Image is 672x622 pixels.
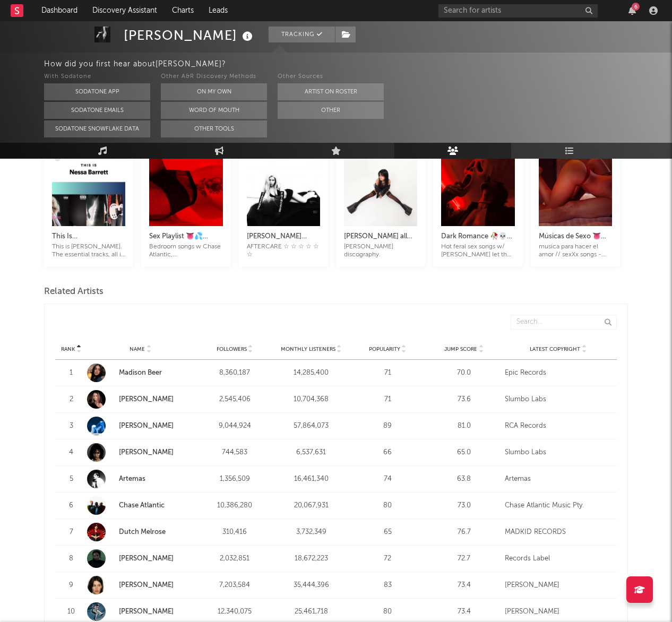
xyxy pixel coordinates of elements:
[199,421,270,431] div: 9,044,924
[505,368,611,378] div: Epic Records
[281,346,335,352] span: Monthly Listeners
[119,476,145,482] a: Artemas
[438,4,598,18] input: Search for artists
[352,447,423,458] div: 66
[441,220,514,259] a: Dark Romance 🥀💀spicy sex playlist (Freaky songs for wattpad, booktok, Hunting [PERSON_NAME], smut...
[161,102,267,119] button: Word Of Mouth
[199,580,270,591] div: 7,203,584
[428,368,499,378] div: 70.0
[119,396,174,403] a: [PERSON_NAME]
[441,243,514,259] div: Hot feral sex songs w/ [PERSON_NAME] let the world burn, [PERSON_NAME], [PERSON_NAME], [PERSON_NA...
[52,230,125,243] div: This Is [PERSON_NAME]
[278,83,384,100] button: Artist on Roster
[119,422,174,429] a: [PERSON_NAME]
[511,315,617,330] input: Search...
[428,527,499,538] div: 76.7
[352,474,423,485] div: 74
[161,83,267,100] button: On My Own
[149,220,222,259] a: Sex Playlist 👅💦Hottest Bedroom Music🔞 ([PERSON_NAME], [PERSON_NAME], Two feet, The NeighbourhoodB...
[44,83,150,100] button: Sodatone App
[352,554,423,564] div: 72
[539,220,612,259] a: Músicas de Sexo 👅 Música para [PERSON_NAME], el sin respeto o cardio | PLAYLIST DE SEXOmusica par...
[61,527,82,538] div: 7
[161,71,267,83] div: Other A&R Discovery Methods
[530,346,580,352] span: Latest Copyright
[87,470,194,488] a: Artemas
[119,529,166,535] a: Dutch Melrose
[444,346,477,352] span: Jump Score
[44,120,150,137] button: Sodatone Snowflake Data
[275,527,347,538] div: 3,732,349
[428,607,499,617] div: 73.4
[61,500,82,511] div: 6
[352,368,423,378] div: 71
[441,230,514,243] div: Dark Romance 🥀💀spicy sex playlist (Freaky songs for wattpad, booktok, Hunting [PERSON_NAME], smut...
[130,346,145,352] span: Name
[87,523,194,541] a: Dutch Melrose
[428,580,499,591] div: 73.4
[61,368,82,378] div: 1
[344,243,417,259] div: [PERSON_NAME] discography.
[61,474,82,485] div: 5
[52,220,125,259] a: This Is [PERSON_NAME]This is [PERSON_NAME]. The essential tracks, all in one playlist.
[61,447,82,458] div: 4
[628,6,636,15] button: 6
[149,243,222,259] div: Bedroom songs w Chase Atlantic, [PERSON_NAME], Dark Romance, [PERSON_NAME], Artemas, Dutch Melros...
[199,394,270,405] div: 2,545,406
[352,394,423,405] div: 71
[61,421,82,431] div: 3
[199,368,270,378] div: 8,360,187
[87,390,194,409] a: [PERSON_NAME]
[119,582,174,589] a: [PERSON_NAME]
[505,554,611,564] div: Records Label
[52,243,125,259] div: This is [PERSON_NAME]. The essential tracks, all in one playlist.
[275,447,347,458] div: 6,537,631
[61,580,82,591] div: 9
[124,27,255,44] div: [PERSON_NAME]
[44,71,150,83] div: With Sodatone
[275,554,347,564] div: 18,672,223
[505,447,611,458] div: Slumbo Labs
[199,474,270,485] div: 1,356,509
[352,527,423,538] div: 65
[61,607,82,617] div: 10
[275,421,347,431] div: 57,864,073
[161,120,267,137] button: Other Tools
[352,580,423,591] div: 83
[149,230,222,243] div: Sex Playlist 👅💦Hottest Bedroom Music🔞 ([PERSON_NAME], [PERSON_NAME], Two feet, The Neighbourhood
[428,474,499,485] div: 63.8
[247,230,320,243] div: [PERSON_NAME] Discography
[269,27,335,42] button: Tracking
[87,496,194,515] a: Chase Atlantic
[344,230,417,243] div: [PERSON_NAME] all songs
[61,346,75,352] span: Rank
[119,555,174,562] a: [PERSON_NAME]
[352,421,423,431] div: 89
[275,368,347,378] div: 14,285,400
[505,474,611,485] div: Artemas
[344,220,417,259] a: [PERSON_NAME] all songs[PERSON_NAME] discography.
[87,549,194,568] a: [PERSON_NAME]
[352,607,423,617] div: 80
[87,602,194,621] a: [PERSON_NAME]
[428,554,499,564] div: 72.7
[278,71,384,83] div: Other Sources
[275,394,347,405] div: 10,704,368
[199,527,270,538] div: 310,416
[505,607,611,617] div: [PERSON_NAME]
[247,243,320,259] div: AFTERCARE ☆ ☆ ☆ ☆ ☆ ☆
[275,580,347,591] div: 35,444,396
[61,554,82,564] div: 8
[505,394,611,405] div: Slumbo Labs
[44,58,672,71] div: How did you first hear about [PERSON_NAME] ?
[278,102,384,119] button: Other
[275,607,347,617] div: 25,461,718
[119,608,174,615] a: [PERSON_NAME]
[505,421,611,431] div: RCA Records
[87,364,194,382] a: Madison Beer
[275,474,347,485] div: 16,461,340
[505,580,611,591] div: [PERSON_NAME]
[428,394,499,405] div: 73.6
[199,607,270,617] div: 12,340,075
[632,3,640,11] div: 6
